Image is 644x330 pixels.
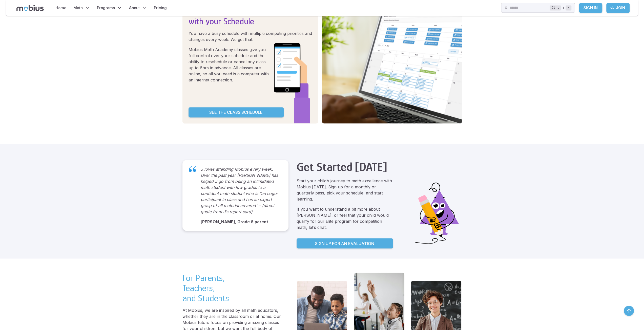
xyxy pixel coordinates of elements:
img: holding-cell-phone.svg [274,43,310,123]
span: Math [73,5,83,11]
p: Mobius Math Academy classes give you full control over your schedule and the ability to reschedul... [189,47,272,83]
a: See the Class Schedule [189,107,284,117]
h3: and Students [182,293,283,303]
kbd: k [566,5,571,10]
h3: For Parents, [182,273,283,283]
p: You have a busy schedule with multiple competing priorities and changes every week. We get that. [189,30,312,42]
h3: with your Schedule [189,16,312,26]
span: Programs [97,5,115,11]
p: J loves attending Mobius every week. Over the past year [PERSON_NAME] has helped J go from being ... [201,166,278,214]
p: Sign up for an Evaluation [315,240,374,246]
img: triangle-sign-with-pencil.svg [397,178,462,248]
kbd: Ctrl [550,5,561,10]
h3: Teachers, [182,283,283,293]
span: About [129,5,140,11]
p: If you want to understand a bit more about [PERSON_NAME], or feel that your child would qualify f... [297,206,393,230]
div: + [550,5,571,11]
p: See the Class Schedule [209,109,263,115]
a: Join [606,3,630,13]
h2: Get Started [DATE] [297,160,387,173]
a: Sign In [579,3,602,13]
a: Pricing [152,2,168,14]
p: [PERSON_NAME], Grade 8 parent [201,218,278,225]
p: Start your child’s journey to math excellence with Mobius [DATE]. Sign up for a monthly or quarte... [297,178,393,202]
a: Home [54,2,68,14]
a: Sign up for an Evaluation [297,238,393,248]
